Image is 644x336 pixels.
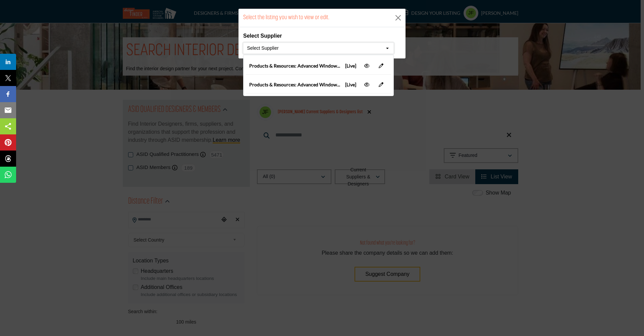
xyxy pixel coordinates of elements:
[360,59,374,73] a: View
[374,59,388,73] a: Edit
[243,13,329,22] h1: Select the listing you wish to view or edit.
[393,13,403,23] button: Close
[243,43,394,54] button: Select Supplier
[360,78,374,91] a: View
[249,62,356,69] span: Products & Resources: Advanced Window Fashions
[243,32,282,43] b: Select Supplier
[374,78,388,91] a: Edit
[249,81,356,88] span: Products & Resources: Advanced Window Fashions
